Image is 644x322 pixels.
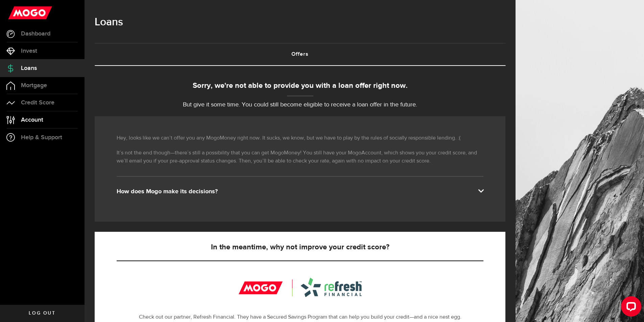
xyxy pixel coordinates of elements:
[21,48,37,54] span: Invest
[117,149,483,165] p: It’s not the end though—there’s still a possibility that you can get MogoMoney! You still have yo...
[95,14,505,31] h1: Loans
[117,134,483,142] p: Hey, looks like we can’t offer you any MogoMoney right now. It sucks, we know, but we have to pla...
[21,82,47,89] span: Mortgage
[21,117,43,123] span: Account
[29,311,55,316] span: Log out
[95,100,505,109] p: But give it some time. You could still become eligible to receive a loan offer in the future.
[95,43,505,66] ul: Tabs Navigation
[21,65,37,71] span: Loans
[117,243,483,251] h5: In the meantime, why not improve your credit score?
[21,134,62,141] span: Help & Support
[616,294,644,322] iframe: LiveChat chat widget
[21,31,50,37] span: Dashboard
[117,313,483,321] p: Check out our partner, Refresh Financial. They have a Secured Savings Program that can help you b...
[117,188,483,196] div: How does Mogo make its decisions?
[95,44,505,65] a: Offers
[95,80,505,92] div: Sorry, we're not able to provide you with a loan offer right now.
[21,100,54,106] span: Credit Score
